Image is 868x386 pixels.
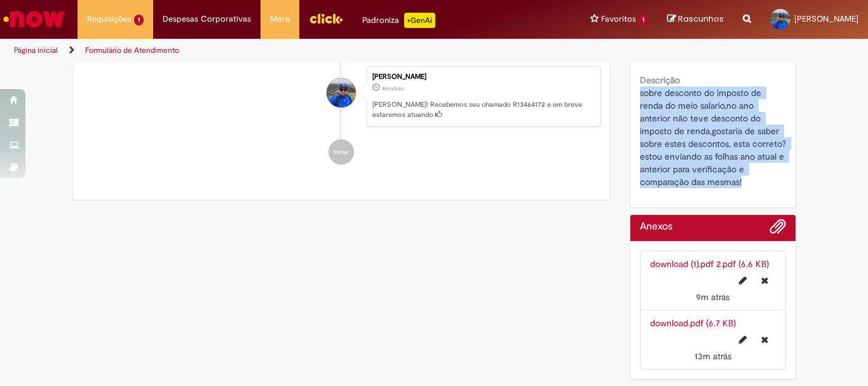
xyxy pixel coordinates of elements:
time: 29/08/2025 20:24:56 [382,85,403,92]
span: Despesas Corporativas [163,13,251,25]
span: 8m atrás [382,85,403,92]
button: Excluir download.pdf [754,329,776,350]
ul: Trilhas de página [10,39,569,62]
div: [PERSON_NAME] [372,73,593,81]
h2: Anexos [640,221,672,233]
span: 1 [134,15,144,25]
span: 1 [639,15,648,25]
div: Padroniza [362,13,435,28]
span: Favoritos [601,13,636,25]
p: +GenAi [404,13,435,28]
img: ServiceNow [1,6,67,32]
a: download (1).pdf 2.pdf (6.6 KB) [650,258,769,270]
img: click_logo_yellow_360x200.png [309,9,343,28]
time: 29/08/2025 20:19:47 [695,350,731,362]
a: download.pdf (6.7 KB) [650,317,736,329]
time: 29/08/2025 20:23:40 [696,291,729,303]
button: Adicionar anexos [770,218,786,241]
span: sobre desconto do imposto de renda do meio salario,no ano anterior não teve desconto do imposto d... [640,87,789,188]
span: More [270,13,290,25]
div: Guilherme Silvano Muniz [327,78,356,107]
p: [PERSON_NAME]! Recebemos seu chamado R13464172 e em breve estaremos atuando. [372,100,593,120]
span: Rascunhos [678,13,724,25]
span: [PERSON_NAME] [794,13,858,24]
button: Editar nome de arquivo download (1).pdf 2.pdf [731,270,754,291]
button: Editar nome de arquivo download.pdf [731,329,754,350]
li: Guilherme Silvano Muniz [82,66,600,127]
span: Requisições [87,13,132,25]
a: Rascunhos [667,13,724,25]
a: Página inicial [14,45,58,55]
a: Formulário de Atendimento [85,45,179,55]
b: Descrição [640,74,680,86]
span: 13m atrás [695,350,731,362]
button: Excluir download (1).pdf 2.pdf [754,270,776,291]
span: 9m atrás [696,291,729,303]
